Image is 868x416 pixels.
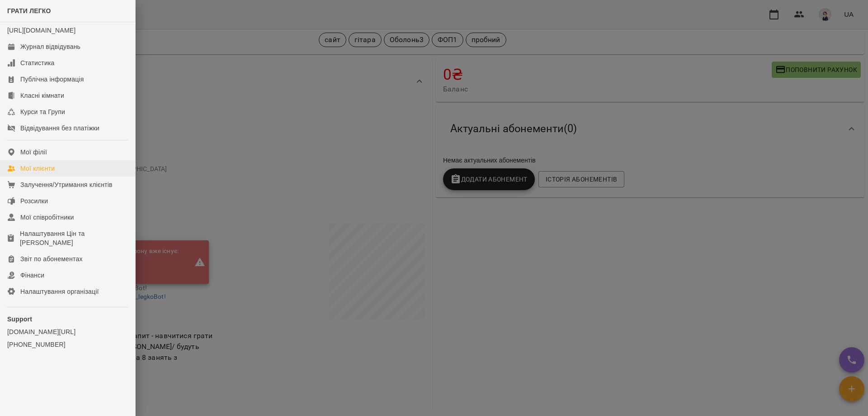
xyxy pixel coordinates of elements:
div: Мої філії [20,148,47,157]
a: [DOMAIN_NAME][URL] [7,327,128,336]
div: Звіт по абонементах [20,254,83,263]
div: Журнал відвідувань [20,42,80,51]
div: Курси та Групи [20,107,65,116]
div: Статистика [20,58,55,67]
p: Support [7,315,128,324]
div: Класні кімнати [20,91,64,100]
div: Публічна інформація [20,75,84,84]
div: Мої співробітники [20,213,74,222]
div: Розсилки [20,196,48,206]
div: Налаштування організації [20,287,99,296]
a: [URL][DOMAIN_NAME] [7,27,75,34]
div: Відвідування без платіжки [20,124,99,133]
span: ГРАТИ ЛЕГКО [7,7,51,14]
div: Налаштування Цін та [PERSON_NAME] [20,229,128,247]
div: Залучення/Утримання клієнтів [20,180,113,189]
a: [PHONE_NUMBER] [7,340,128,349]
div: Мої клієнти [20,164,55,173]
div: Фінанси [20,271,44,280]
